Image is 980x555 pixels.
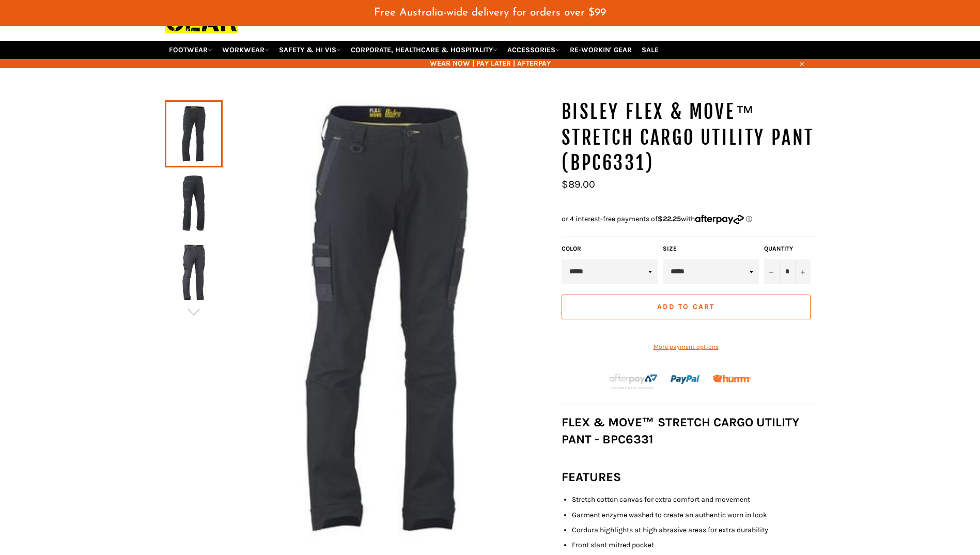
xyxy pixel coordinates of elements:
span: Add to Cart [657,302,714,311]
label: Size [663,244,759,253]
img: Afterpay-Logo-on-dark-bg_large.png [608,373,659,390]
a: WORKWEAR [218,41,273,59]
img: BISLEY FLEX & MOVE™ Stretch Cargo Utility Pant (BPC6331) - Workin' Gear [223,99,551,537]
a: FOOTWEAR [165,41,216,59]
li: Cordura highlights at high abrasive areas for extra durability [572,525,816,535]
li: Stretch cotton canvas for extra comfort and movement [572,495,816,504]
label: Quantity [764,244,811,253]
label: Color [562,244,658,253]
h3: FEATURES [562,469,816,486]
a: SAFETY & HI VIS [275,41,345,59]
a: RE-WORKIN' GEAR [566,41,636,59]
a: CORPORATE, HEALTHCARE & HOSPITALITY [347,41,502,59]
a: SALE [637,41,663,59]
h1: BISLEY FLEX & MOVE™ Stretch Cargo Utility Pant (BPC6331) [562,99,816,176]
span: $89.00 [562,178,595,190]
span: WEAR NOW | PAY LATER | AFTERPAY [165,58,816,68]
img: BISLEY FLEX & MOVE™ Stretch Cargo Utility Pant (BPC6331) - Workin' Gear [170,244,217,301]
a: ACCESSORIES [503,41,564,59]
img: paypal.png [671,364,701,395]
img: Humm_core_logo_RGB-01_300x60px_small_195d8312-4386-4de7-b182-0ef9b6303a37.png [713,375,751,382]
span: Free Australia-wide delivery for orders over $99 [374,7,606,18]
button: Reduce item quantity by one [764,259,780,284]
button: Increase item quantity by one [795,259,811,284]
h3: FLEX & MOVE™ STRETCH CARGO UTILITY PANT - BPC6331 [562,414,816,448]
button: Add to Cart [562,295,811,319]
li: Front slant mitred pocket [572,540,816,550]
a: More payment options [562,343,811,351]
li: Garment enzyme washed to create an authentic worn in look [572,510,816,520]
img: BISLEY FLEX & MOVE™ Stretch Cargo Utility Pant (BPC6331) - Workin' Gear [170,175,217,232]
